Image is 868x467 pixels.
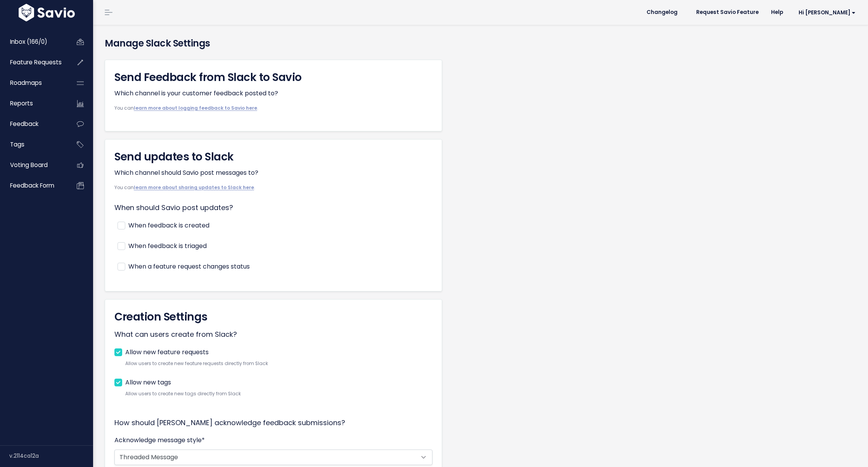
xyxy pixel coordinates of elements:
label: Allow new tags [125,377,171,388]
a: Feedback form [2,177,64,195]
h3: Send updates to Slack [114,149,432,165]
label: Which channel is your customer feedback posted to? [114,89,278,98]
label: When feedback is triaged [128,241,207,252]
a: Feedback [2,115,64,133]
label: When feedback is created [128,220,209,231]
span: Hi [PERSON_NAME] [799,10,856,16]
p: How should [PERSON_NAME] acknowledge feedback submissions? [114,417,432,429]
h4: Manage Slack Settings [105,36,856,50]
label: Which channel should Savio post messages to? [114,168,258,177]
a: Inbox (166/0) [2,33,64,51]
a: Tags [2,136,64,153]
a: Request Savio Feature [690,7,765,18]
span: Feedback form [10,181,54,190]
h3: Creation Settings [114,309,432,325]
a: Roadmaps [2,74,64,92]
a: Reports [2,95,64,112]
h3: Send Feedback from Slack to Savio [114,69,432,86]
label: Allow new feature requests [125,347,209,358]
span: Changelog [647,10,678,15]
span: Voting Board [10,161,48,169]
small: Allow users to create new feature requests directly from Slack [125,360,432,368]
p: What can users create from Slack? [114,328,432,341]
span: Reports [10,99,33,107]
a: learn more about sharing updates to Slack here [134,184,254,191]
small: You can . [114,104,432,112]
a: learn more about logging feedback to Savio here [134,105,257,111]
span: Feature Requests [10,58,62,66]
small: Allow users to create new tags directly from Slack [125,390,432,398]
div: v.2114ca12a [9,446,93,466]
span: Roadmaps [10,79,42,87]
a: Feature Requests [2,53,64,71]
label: When a feature request changes status [128,261,250,272]
a: Help [765,7,789,18]
label: Acknowledge message style [114,436,205,445]
p: When should Savio post updates? [114,202,432,214]
span: Tags [10,140,24,148]
span: Feedback [10,120,38,128]
span: Inbox (166/0) [10,38,47,46]
small: You can . [114,184,432,192]
a: Voting Board [2,156,64,174]
img: logo-white.9d6f32f41409.svg [17,4,77,21]
a: Hi [PERSON_NAME] [789,7,862,19]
